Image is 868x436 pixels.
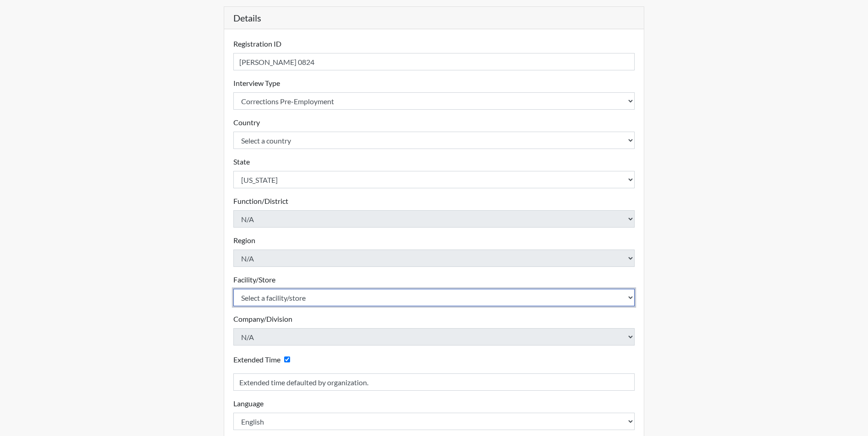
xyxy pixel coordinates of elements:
[233,196,288,207] label: Function/District
[233,53,635,70] input: Insert a Registration ID, which needs to be a unique alphanumeric value for each interviewee
[233,354,280,365] label: Extended Time
[233,156,250,167] label: State
[224,7,644,29] h5: Details
[233,78,280,89] label: Interview Type
[233,373,635,391] input: Reason for Extension
[233,274,275,285] label: Facility/Store
[233,398,264,409] label: Language
[233,314,292,324] label: Company/Division
[233,235,255,246] label: Region
[233,353,294,366] div: Checking this box will provide the interviewee with an accomodation of extra time to answer each ...
[233,38,281,49] label: Registration ID
[233,117,260,128] label: Country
